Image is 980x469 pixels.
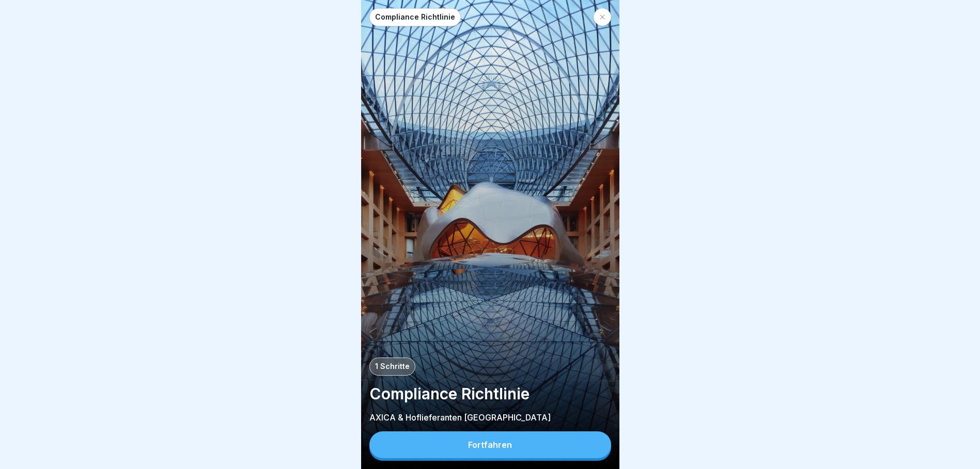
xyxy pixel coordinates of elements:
button: Fortfahren [369,431,611,458]
p: Compliance Richtlinie [369,384,611,403]
p: 1 Schritte [375,362,410,371]
div: Fortfahren [468,440,512,449]
p: Compliance Richtlinie [375,13,455,22]
p: AXICA & Hoflieferanten [GEOGRAPHIC_DATA] [369,412,611,423]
